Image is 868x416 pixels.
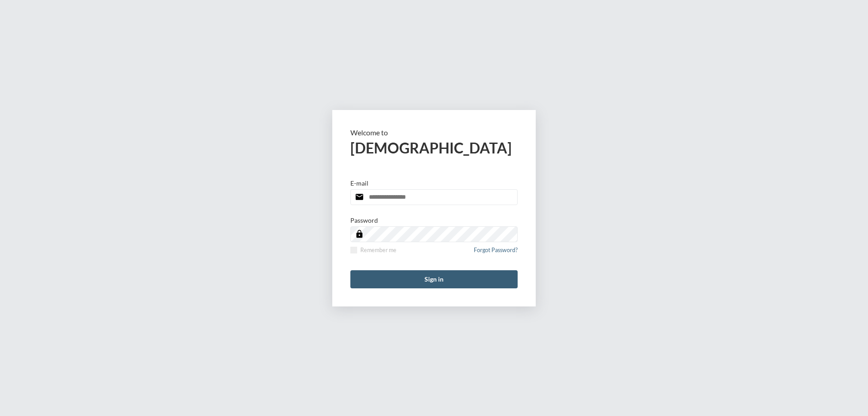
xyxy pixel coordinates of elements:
[350,270,518,288] button: Sign in
[350,216,378,224] p: Password
[350,139,518,157] h2: [DEMOGRAPHIC_DATA]
[474,247,518,259] a: Forgot Password?
[350,128,518,137] p: Welcome to
[350,247,396,253] label: Remember me
[350,179,368,187] p: E-mail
